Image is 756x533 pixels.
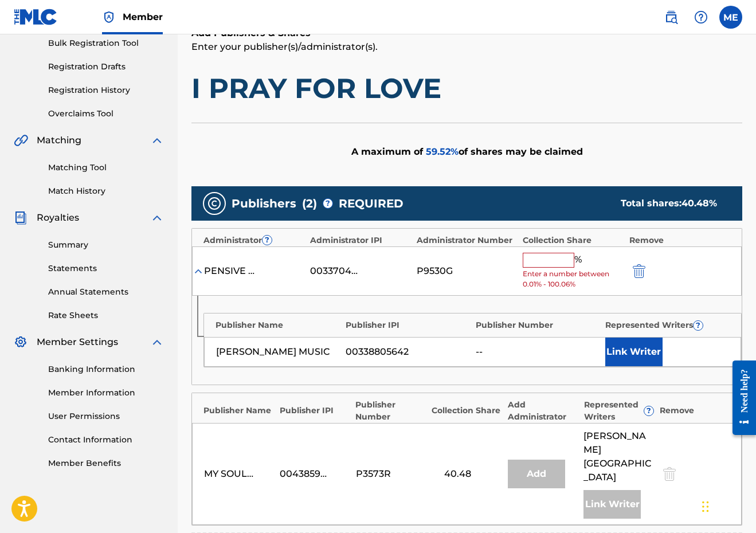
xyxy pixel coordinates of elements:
span: ? [644,406,653,416]
span: Matching [37,134,81,147]
a: Overclaims Tool [48,108,164,120]
div: 00338805642 [346,345,469,359]
a: Matching Tool [48,162,164,174]
span: ( 2 ) [302,195,317,212]
span: ? [263,236,272,245]
img: expand [150,335,164,349]
div: Add Administrator [508,399,578,423]
div: Collection Share [523,234,624,246]
div: Total shares: [621,197,719,210]
div: Administrator [203,234,304,246]
div: [PERSON_NAME] MUSIC [216,345,340,359]
span: Enter a number between 0.01% - 100.06% [523,269,623,289]
a: Rate Sheets [48,309,164,322]
a: Match History [48,185,164,197]
button: Link Writer [605,338,663,366]
h1: I PRAY FOR LOVE [191,71,742,105]
div: Remove [660,405,730,417]
span: Publishers [232,195,296,212]
img: 12a2ab48e56ec057fbd8.svg [633,264,645,278]
div: Publisher IPI [280,405,350,417]
a: Statements [48,262,164,275]
span: REQUIRED [339,195,404,212]
span: [PERSON_NAME] [GEOGRAPHIC_DATA] [583,429,653,484]
div: Represented Writers [605,319,730,331]
span: % [574,253,585,268]
div: Administrator IPI [310,234,411,246]
img: Top Rightsholder [102,10,116,24]
a: Public Search [660,6,683,29]
img: Royalties [14,211,28,225]
div: Remove [629,234,730,246]
span: ? [323,199,332,208]
div: Publisher IPI [346,319,470,331]
div: Publisher Number [355,399,426,423]
a: Annual Statements [48,286,164,298]
div: A maximum of of shares may be claimed [191,123,742,181]
div: Administrator Number [417,234,518,246]
img: expand [150,211,164,225]
a: User Permissions [48,410,164,422]
div: User Menu [719,6,742,29]
a: Summary [48,239,164,251]
img: expand-cell-toggle [193,265,204,277]
img: publishers [207,197,221,210]
div: Publisher Name [216,319,340,331]
a: Bulk Registration Tool [48,37,164,49]
span: Member [123,10,163,23]
span: 40.48 % [681,198,717,209]
a: Member Information [48,387,164,399]
div: Represented Writers [584,399,655,423]
a: Registration Drafts [48,61,164,73]
div: Publisher Number [476,319,600,331]
a: Contact Information [48,434,164,446]
span: 59.52 % [426,146,459,157]
a: Banking Information [48,363,164,375]
div: Help [690,6,712,29]
img: search [664,10,678,24]
img: help [694,10,708,24]
iframe: Resource Center [724,351,756,445]
div: -- [476,345,600,359]
img: Matching [14,134,28,147]
div: Publisher Name [203,405,274,417]
span: Member Settings [37,335,118,349]
img: Member Settings [14,335,28,349]
a: Registration History [48,84,164,96]
span: ? [694,321,703,330]
img: MLC Logo [14,9,58,25]
img: expand [150,134,164,147]
span: Royalties [37,211,79,225]
p: Enter your publisher(s)/administrator(s). [191,40,742,54]
a: Member Benefits [48,457,164,469]
div: Drag [702,489,709,524]
div: Collection Share [432,405,502,417]
iframe: Chat Widget [699,478,756,533]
